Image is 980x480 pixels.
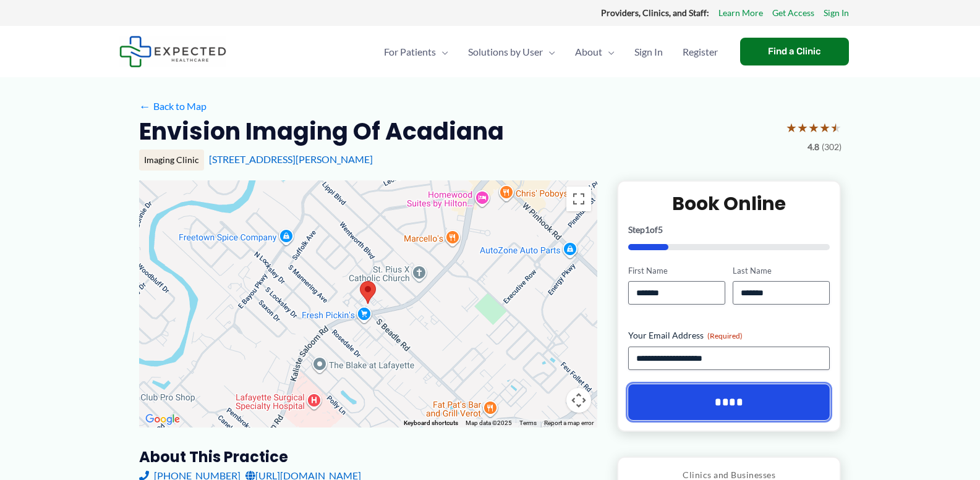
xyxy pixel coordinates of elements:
a: Solutions by UserMenu Toggle [458,30,565,74]
span: Solutions by User [468,30,543,74]
img: Google [142,411,183,427]
span: Menu Toggle [602,30,615,74]
span: Menu Toggle [436,30,448,74]
a: Terms (opens in new tab) [519,419,537,426]
h2: Book Online [628,192,830,216]
a: [STREET_ADDRESS][PERSON_NAME] [209,153,373,165]
span: Map data ©2025 [466,419,512,426]
label: Your Email Address [628,329,830,342]
a: Sign In [824,5,849,21]
span: 1 [645,224,650,235]
label: Last Name [733,265,830,277]
p: Step of [628,225,830,234]
button: Toggle fullscreen view [566,187,591,211]
button: Map camera controls [566,388,591,413]
span: ★ [797,116,808,139]
span: ★ [830,116,842,139]
label: First Name [628,265,725,277]
a: Learn More [718,5,763,21]
a: Get Access [772,5,814,21]
span: ← [139,100,151,112]
div: Imaging Clinic [139,149,204,171]
a: ←Back to Map [139,97,207,116]
span: Menu Toggle [543,30,555,74]
a: AboutMenu Toggle [565,30,624,74]
img: Expected Healthcare Logo - side, dark font, small [119,36,226,67]
span: For Patients [384,30,436,74]
nav: Primary Site Navigation [374,30,728,74]
span: ★ [786,116,797,139]
a: Open this area in Google Maps (opens a new window) [142,411,183,427]
strong: Providers, Clinics, and Staff: [601,7,709,18]
h3: About this practice [139,447,597,466]
span: About [575,30,602,74]
button: Keyboard shortcuts [404,419,458,427]
a: Register [673,30,728,74]
span: (302) [822,139,842,155]
span: 5 [658,224,663,235]
a: Report a map error [544,419,594,426]
a: For PatientsMenu Toggle [374,30,458,74]
span: Register [683,30,718,74]
span: 4.8 [807,139,819,155]
span: (Required) [707,331,743,340]
h2: Envision Imaging of Acadiana [139,116,504,146]
span: ★ [819,116,830,139]
a: Find a Clinic [740,38,849,65]
span: ★ [808,116,819,139]
span: Sign In [634,30,663,74]
a: Sign In [624,30,673,74]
